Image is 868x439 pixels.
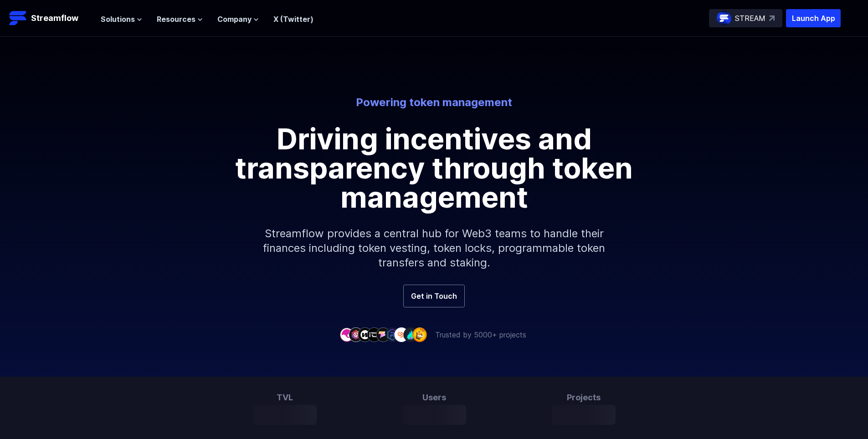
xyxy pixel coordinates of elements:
img: company-9 [412,327,427,342]
h3: Users [402,391,466,404]
img: company-1 [339,327,354,342]
img: company-6 [385,327,400,342]
img: company-4 [367,327,381,342]
img: company-5 [376,327,390,342]
p: STREAM [735,13,765,24]
img: company-8 [403,327,418,342]
button: Solutions [101,14,142,25]
span: Resources [157,14,195,25]
span: Company [217,14,252,25]
img: streamflow-logo-circle.png [717,11,731,26]
img: company-7 [394,327,409,342]
p: Trusted by 5000+ projects [435,329,526,340]
a: Streamflow [9,9,92,27]
span: Solutions [101,14,135,25]
a: STREAM [709,9,782,27]
button: Resources [157,14,203,25]
button: Company [217,14,259,25]
h3: Projects [552,391,616,404]
img: Streamflow Logo [9,9,27,27]
a: X (Twitter) [273,15,313,24]
h1: Driving incentives and transparency through token management [229,124,639,212]
button: Launch App [786,9,841,27]
p: Powering token management [182,95,687,110]
a: Get in Touch [403,285,465,307]
h3: TVL [253,391,317,404]
img: company-2 [349,327,363,342]
p: Streamflow provides a central hub for Web3 teams to handle their finances including token vesting... [238,212,630,285]
img: company-3 [358,327,372,342]
p: Streamflow [31,12,78,25]
img: top-right-arrow.svg [769,15,775,21]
